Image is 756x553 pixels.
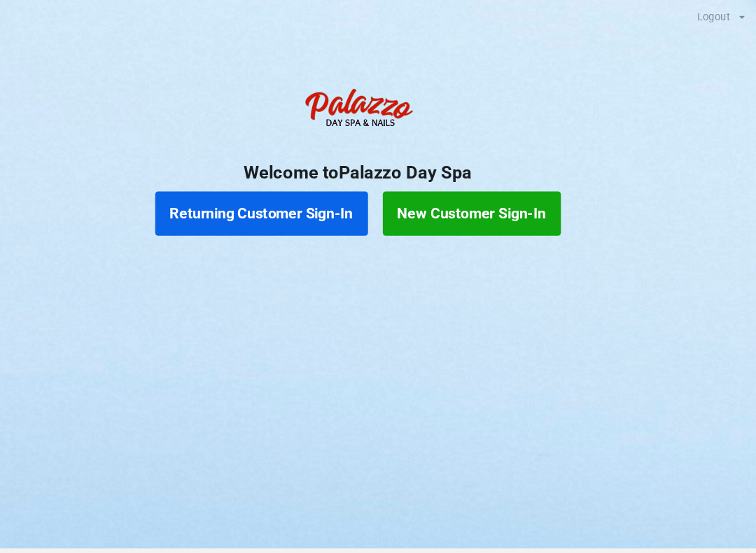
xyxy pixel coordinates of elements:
img: PalazzoDaySpaNails-Logo.png [322,76,434,132]
div: Logout [699,10,731,20]
b: uick tart ystem v 5.0.8 [330,529,444,543]
img: favicon.ico [312,529,326,543]
span: S [379,531,385,542]
button: Returning Customer Sign-In [186,181,388,223]
span: S [357,531,363,542]
span: Q [330,531,337,542]
button: New Customer Sign-In [402,181,570,223]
